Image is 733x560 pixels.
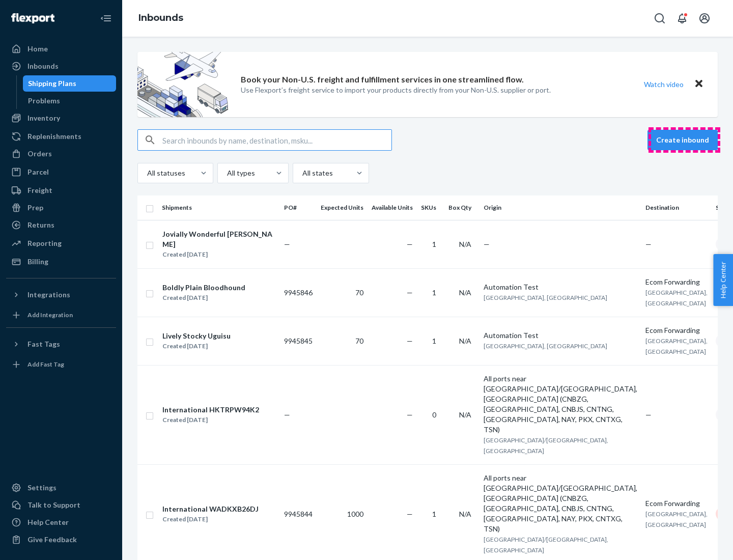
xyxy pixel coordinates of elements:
td: 9945845 [280,317,317,365]
a: Settings [6,480,116,496]
a: Home [6,41,116,57]
th: Available Units [368,195,417,220]
div: Home [27,44,48,54]
span: 1 [432,337,436,345]
button: Help Center [713,254,733,306]
a: Orders [6,146,116,162]
div: All ports near [GEOGRAPHIC_DATA]/[GEOGRAPHIC_DATA], [GEOGRAPHIC_DATA] (CNBZG, [GEOGRAPHIC_DATA], ... [484,473,637,534]
a: Billing [6,254,116,270]
div: Help Center [27,517,69,527]
div: Created [DATE] [162,341,231,351]
span: 1000 [347,510,363,518]
div: Give Feedback [27,535,77,545]
div: Prep [27,203,43,213]
span: N/A [459,410,471,419]
div: International WADKXB26DJ [162,504,259,514]
span: N/A [459,288,471,297]
img: Flexport logo [11,13,54,23]
span: — [284,240,290,248]
td: 9945846 [280,268,317,317]
div: Integrations [27,290,70,300]
span: — [645,410,652,419]
button: Create inbound [647,130,718,150]
th: Shipments [158,195,280,220]
span: 70 [355,288,363,297]
th: PO# [280,195,317,220]
a: Help Center [6,514,116,530]
span: 1 [432,288,436,297]
div: Problems [28,96,60,106]
div: Orders [27,149,52,159]
input: Search inbounds by name, destination, msku... [162,130,391,150]
span: [GEOGRAPHIC_DATA]/[GEOGRAPHIC_DATA], [GEOGRAPHIC_DATA] [484,436,608,455]
a: Inventory [6,110,116,126]
span: N/A [459,510,471,518]
span: [GEOGRAPHIC_DATA], [GEOGRAPHIC_DATA] [484,342,607,350]
button: Integrations [6,287,116,303]
div: Lively Stocky Uguisu [162,331,231,341]
input: All types [226,168,227,178]
div: Jovially Wonderful [PERSON_NAME] [162,229,275,249]
div: Fast Tags [27,339,60,349]
div: Ecom Forwarding [645,498,708,509]
span: 70 [355,337,363,345]
button: Open Search Box [650,8,670,29]
span: — [407,510,413,518]
span: — [407,410,413,419]
span: N/A [459,240,471,248]
span: [GEOGRAPHIC_DATA]/[GEOGRAPHIC_DATA], [GEOGRAPHIC_DATA] [484,536,608,554]
div: Add Fast Tag [27,360,64,369]
a: Returns [6,217,116,233]
th: Origin [480,195,641,220]
ol: breadcrumbs [130,4,191,33]
a: Freight [6,182,116,199]
div: Created [DATE] [162,249,275,260]
span: 1 [432,510,436,518]
div: Automation Test [484,330,637,341]
div: Settings [27,483,57,493]
div: Reporting [27,238,62,248]
th: Destination [641,195,712,220]
span: [GEOGRAPHIC_DATA], [GEOGRAPHIC_DATA] [484,294,607,301]
div: All ports near [GEOGRAPHIC_DATA]/[GEOGRAPHIC_DATA], [GEOGRAPHIC_DATA] (CNBZG, [GEOGRAPHIC_DATA], ... [484,374,637,435]
button: Watch video [637,77,690,92]
span: — [407,240,413,248]
th: Expected Units [317,195,368,220]
div: Freight [27,185,52,195]
span: — [645,240,652,248]
span: — [407,288,413,297]
button: Fast Tags [6,336,116,352]
th: Box Qty [444,195,480,220]
div: Parcel [27,167,49,177]
button: Close [692,77,706,92]
div: Boldly Plain Bloodhound [162,283,245,293]
button: Open account menu [694,8,715,29]
div: Add Integration [27,311,73,319]
input: All statuses [146,168,147,178]
div: Created [DATE] [162,514,259,524]
span: — [484,240,490,248]
span: — [284,410,290,419]
div: Billing [27,257,48,267]
a: Inbounds [138,12,183,23]
a: Problems [23,93,117,109]
a: Add Fast Tag [6,356,116,373]
div: Inventory [27,113,60,123]
span: [GEOGRAPHIC_DATA], [GEOGRAPHIC_DATA] [645,510,708,528]
input: All states [301,168,302,178]
a: Parcel [6,164,116,180]
a: Inbounds [6,58,116,74]
div: Shipping Plans [28,78,76,89]
div: Created [DATE] [162,415,259,425]
button: Close Navigation [96,8,116,29]
span: [GEOGRAPHIC_DATA], [GEOGRAPHIC_DATA] [645,289,708,307]
button: Open notifications [672,8,692,29]
span: 0 [432,410,436,419]
div: Ecom Forwarding [645,277,708,287]
div: Automation Test [484,282,637,292]
span: — [407,337,413,345]
a: Shipping Plans [23,75,117,92]
a: Add Integration [6,307,116,323]
div: Talk to Support [27,500,80,510]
